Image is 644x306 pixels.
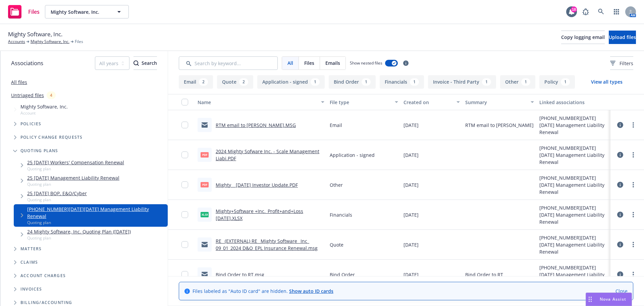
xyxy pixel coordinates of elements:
[330,241,343,248] span: Quote
[27,206,165,220] a: [PHONE_NUMBER][DATE][DATE] Management Liability Renewal
[217,75,253,89] button: Quote
[216,122,296,128] a: RTM email to [PERSON_NAME].MSG
[482,78,491,86] div: 1
[629,211,637,219] a: more
[27,197,87,203] span: Quoting plan
[609,34,636,40] span: Upload files
[404,122,419,129] span: [DATE]
[330,211,352,218] span: Financials
[133,60,139,66] svg: Search
[325,59,340,67] span: Emails
[28,9,40,14] span: Files
[45,5,129,18] button: Mighty Software, Inc.
[620,60,633,67] span: Filters
[580,75,633,89] button: View all types
[609,31,636,44] button: Upload files
[311,78,320,86] div: 1
[287,59,293,67] span: All
[216,148,319,162] a: 2024 Mighty Sofware Inc. - Scale Management Liabi.PDF
[239,78,248,86] div: 2
[330,271,355,278] span: Bind Order
[27,181,119,187] span: Quoting plan
[539,115,608,136] div: [PHONE_NUMBER][DATE][DATE] Management Liability Renewal
[20,122,42,126] span: Policies
[75,39,83,45] span: Files
[20,274,66,278] span: Account charges
[181,99,188,105] input: Select all
[404,99,452,106] div: Created on
[594,5,608,18] a: Search
[380,75,424,89] button: Financials
[181,122,188,128] input: Toggle Row Selected
[11,79,27,85] a: All files
[133,56,157,70] button: SearchSearch
[571,6,577,12] div: 18
[20,135,83,139] span: Policy change requests
[401,94,463,110] button: Created on
[133,57,157,70] div: Search
[404,271,419,278] span: [DATE]
[537,94,610,110] button: Linked associations
[216,182,298,188] a: Mighty _ [DATE] Investor Update.PDF
[330,122,342,129] span: Email
[404,181,419,188] span: [DATE]
[629,151,637,159] a: more
[539,99,608,106] div: Linked associations
[539,264,608,285] div: [PHONE_NUMBER][DATE][DATE] Management Liability Renewal
[304,59,314,67] span: Files
[539,144,608,166] div: [PHONE_NUMBER][DATE][DATE] Management Liability Renewal
[615,288,628,295] a: Close
[198,99,317,106] div: Name
[27,190,87,197] a: 25 [DATE] BOP, E&O/Cyber
[179,56,278,70] input: Search by keyword...
[561,34,605,40] span: Copy logging email
[629,181,637,189] a: more
[27,235,131,241] span: Quoting plan
[5,2,42,21] a: Files
[465,271,503,278] span: Bind Order to RT
[465,99,526,106] div: Summary
[8,30,62,39] span: Mighty Software, Inc.
[586,293,594,306] div: Drag to move
[199,78,208,86] div: 2
[27,166,124,172] span: Quoting plan
[20,103,68,110] span: Mighty Software, Inc.
[362,78,371,86] div: 1
[500,75,535,89] button: Other
[330,151,375,159] span: Application - signed
[465,122,534,129] span: RTM email to [PERSON_NAME]
[201,182,209,187] span: PDF
[179,75,213,89] button: Email
[289,288,333,294] a: Show auto ID cards
[629,121,637,129] a: more
[350,60,382,66] span: Show nested files
[11,59,43,68] span: Associations
[0,102,168,296] div: Tree Example
[181,241,188,248] input: Toggle Row Selected
[193,288,333,295] span: Files labeled as "Auto ID card" are hidden.
[600,296,626,302] span: Nova Assist
[195,94,327,110] button: Name
[330,99,391,106] div: File type
[404,151,419,159] span: [DATE]
[629,270,637,278] a: more
[579,5,592,18] a: Report a Bug
[561,31,605,44] button: Copy logging email
[201,152,209,157] span: PDF
[610,5,623,18] a: Switch app
[539,174,608,195] div: [PHONE_NUMBER][DATE][DATE] Management Liability Renewal
[27,159,124,166] a: 25 [DATE] Workers' Compensation Renewal
[539,75,575,89] button: Policy
[181,151,188,158] input: Toggle Row Selected
[463,94,536,110] button: Summary
[20,247,42,251] span: Matters
[586,293,632,306] button: Nova Assist
[404,241,419,248] span: [DATE]
[201,212,209,217] span: XLSX
[51,8,109,15] span: Mighty Software, Inc.
[181,211,188,218] input: Toggle Row Selected
[31,39,69,45] a: Mighty Software, Inc.
[404,211,419,218] span: [DATE]
[20,301,72,305] span: Billing/Accounting
[216,238,318,251] a: RE_ (EXTERNAL) RE_ Mighty Software_ Inc_ 09_01_2024 D&O_EPL Insurance Renewal.msg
